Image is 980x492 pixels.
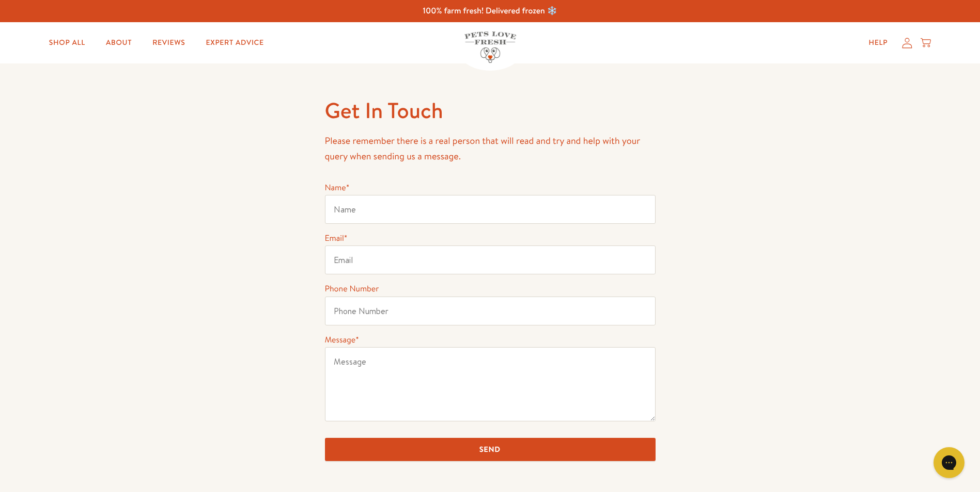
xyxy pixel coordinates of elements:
a: Reviews [144,32,193,53]
label: Email [325,233,348,244]
input: Email [325,245,656,274]
input: Name [325,195,656,224]
iframe: Gorgias live chat messenger [928,444,970,482]
label: Message [325,334,359,346]
input: Phone Number [325,297,656,325]
a: Help [860,32,896,53]
label: Name [325,182,350,193]
label: Phone Number [325,283,379,294]
span: Please remember there is a real person that will read and try and help with your query when sendi... [325,134,640,163]
input: Send [325,438,656,461]
a: Shop All [41,32,94,53]
a: About [98,32,140,53]
img: Pets Love Fresh [464,31,516,63]
a: Expert Advice [198,32,272,53]
h1: Get In Touch [325,96,656,125]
